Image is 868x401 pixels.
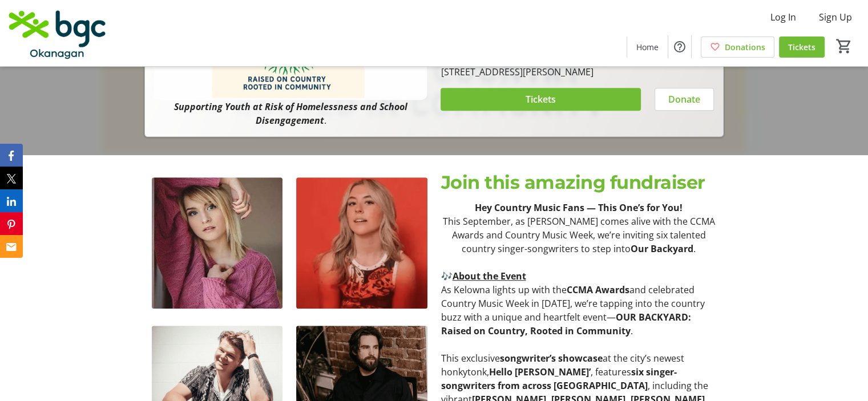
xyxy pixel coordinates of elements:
[441,169,717,196] p: Join this amazing fundraiser
[475,201,683,214] strong: Hey Country Music Fans — This One’s for You!
[154,100,427,127] p: .
[174,100,407,127] em: Supporting Youth at Risk of Homelessness and School Disengagement
[441,311,691,337] strong: OUR BACKYARD: Raised on Country, Rooted in Community
[453,270,526,282] u: About the Event
[441,65,593,79] div: [STREET_ADDRESS][PERSON_NAME]
[526,92,556,106] span: Tickets
[489,366,591,378] strong: Hello [PERSON_NAME]’
[7,5,108,62] img: BGC Okanagan's Logo
[788,41,815,53] span: Tickets
[819,10,852,24] span: Sign Up
[834,36,854,56] button: Cart
[567,283,629,296] strong: CCMA Awards
[441,283,717,338] p: As Kelowna lights up with the and celebrated Country Music Week in [DATE], we’re tapping into the...
[810,8,861,26] button: Sign Up
[152,177,283,309] img: undefined
[701,37,774,58] a: Donations
[441,270,526,282] strong: 🎶
[500,352,603,364] strong: songwriter’s showcase
[441,214,717,256] p: This September, as [PERSON_NAME] comes alive with the CCMA Awards and Country Music Week, we’re i...
[761,8,805,26] button: Log In
[779,37,825,58] a: Tickets
[655,88,714,111] button: Donate
[668,92,700,106] span: Donate
[725,41,765,53] span: Donations
[668,35,691,58] button: Help
[770,10,796,24] span: Log In
[631,242,693,255] strong: Our Backyard
[627,37,668,58] a: Home
[441,88,640,111] button: Tickets
[296,177,427,309] img: undefined
[636,41,659,53] span: Home
[441,366,677,392] strong: six singer-songwriters from across [GEOGRAPHIC_DATA]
